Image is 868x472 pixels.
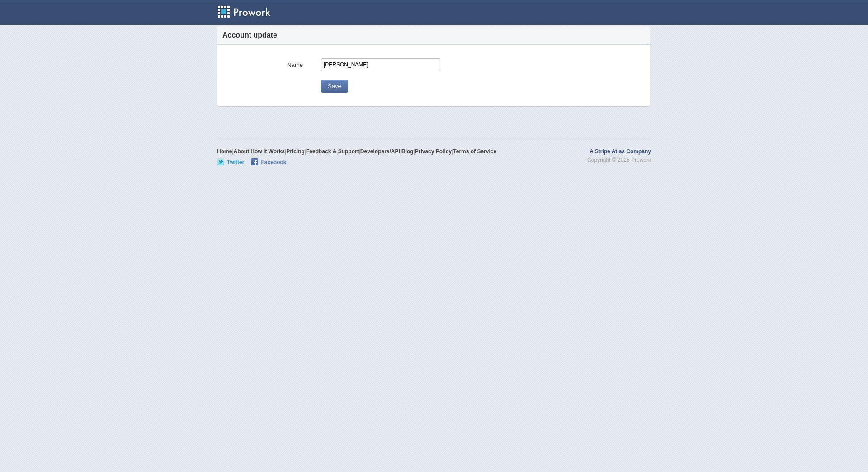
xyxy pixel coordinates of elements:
label: Name [222,58,303,69]
a: About [233,148,249,155]
a: Blog [401,148,414,155]
a: A Stripe Atlas Company [590,147,651,156]
a: Home [217,148,232,155]
a: Twitter [217,158,244,165]
a: Pricing [286,148,305,155]
a: Privacy Policy [415,148,452,155]
h3: Account update [222,26,277,44]
input: What do you want to be called? [321,58,440,71]
p: | | | | | | | | [217,147,496,165]
a: How it Works [250,148,285,155]
a: Facebook [251,158,286,165]
a: Terms of Service [453,148,496,155]
a: Feedback & Support [306,148,359,155]
span: Copyright © 2025 Prowork [587,156,651,165]
a: Prowork [217,5,282,19]
button: Save [321,80,348,93]
a: Developers/API [360,148,400,155]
